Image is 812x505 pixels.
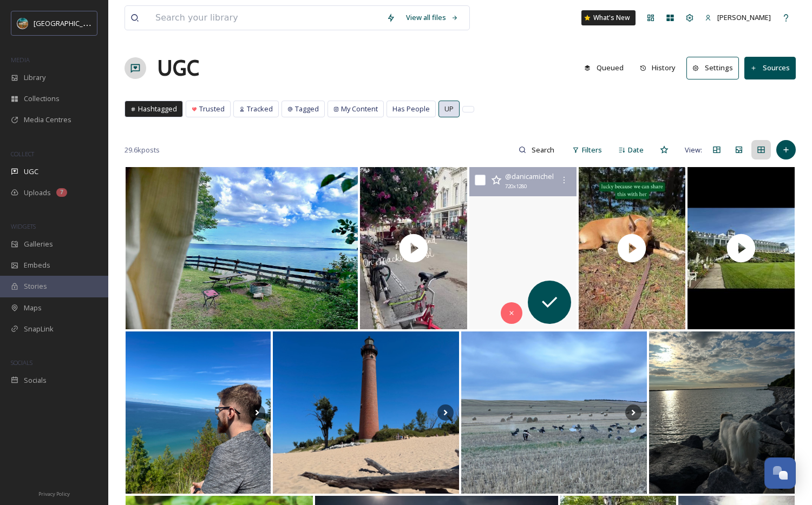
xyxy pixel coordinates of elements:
span: @ danicamichel [505,171,554,181]
span: Collections [24,94,60,104]
img: Yea, just out here thinking about life stuff. #stpyrenees #stpyreneesofinstagram #thor #godofthun... [649,331,795,494]
span: UP [444,104,454,114]
span: Filters [582,145,602,155]
span: [GEOGRAPHIC_DATA][US_STATE] [34,18,139,28]
span: Date [628,145,644,155]
a: Settings [686,57,744,79]
span: 29.6k posts [125,145,160,155]
img: Snapsea%20Profile.jpg [17,18,28,29]
img: thumbnail [360,167,467,329]
span: View: [685,145,702,155]
a: History [634,57,687,78]
span: WIDGETS [11,222,36,230]
span: UGC [24,167,38,177]
span: [PERSON_NAME] [717,12,771,22]
img: Our morning view. ☀️ #wanderlust #gorving #airstreamaddicts #upnorthmichigan [126,167,358,329]
span: COLLECT [11,150,34,158]
span: Trusted [199,104,225,114]
span: Maps [24,303,42,313]
span: SOCIALS [11,358,32,367]
a: Queued [579,57,634,78]
span: MEDIA [11,56,30,64]
img: thumbnail [579,167,686,329]
span: Media Centres [24,115,71,125]
span: Privacy Policy [38,490,70,497]
a: View all files [401,7,464,28]
button: Open Chat [764,457,796,489]
span: Tracked [247,104,273,114]
img: thumbnail [687,167,795,329]
a: Privacy Policy [38,487,70,500]
a: UGC [157,52,199,84]
a: What's New [581,10,636,25]
img: It's getting to be that time where we make the move to the Northern Prairre's of Montana and Sask... [461,331,647,494]
span: 720 x 1280 [505,183,527,190]
span: Hashtagged [138,104,177,114]
span: Tagged [295,104,319,114]
button: Sources [744,57,796,79]
span: Library [24,72,45,83]
span: Has People [392,104,430,114]
input: Search your library [150,6,381,30]
button: Queued [579,57,629,78]
span: SnapLink [24,324,54,334]
a: [PERSON_NAME] [699,7,776,28]
button: Settings [686,57,739,79]
span: Embeds [24,260,50,270]
div: 7 [56,188,67,197]
span: Socials [24,375,47,386]
input: Search [526,139,561,161]
span: My Content [341,104,378,114]
video: Pictured rocks extreme kayaking ! #picturedrocksnationallakeshore #picturedrockskayaking [469,167,577,329]
span: Galleries [24,239,53,249]
span: Stories [24,281,47,291]
img: #lakemichigan [126,331,271,494]
span: Uploads [24,188,51,198]
img: Checked off another lighthouse from our Pure Michigan bucket list. A perfect, blue-sky day for a ... [273,331,459,494]
button: History [634,57,682,78]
